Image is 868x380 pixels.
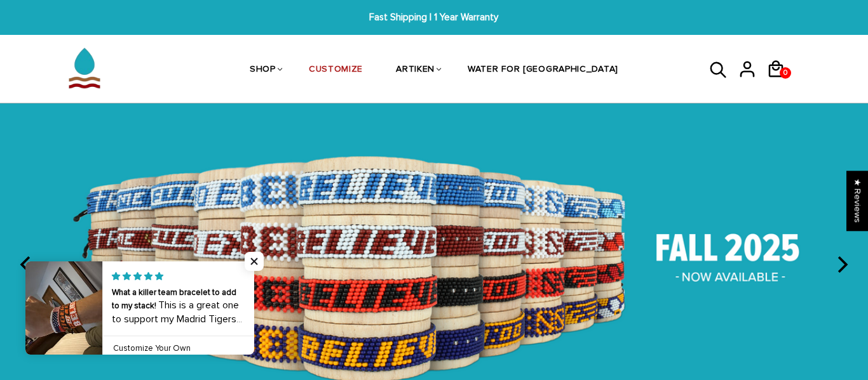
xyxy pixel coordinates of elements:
a: ARTIKEN [396,37,435,104]
button: previous [13,251,41,278]
a: CUSTOMIZE [309,37,363,104]
span: 0 [780,64,790,82]
a: WATER FOR [GEOGRAPHIC_DATA] [468,37,618,104]
div: Click to open Judge.me floating reviews tab [846,171,868,231]
a: SHOP [250,37,276,104]
a: 0 [766,82,795,84]
span: Fast Shipping | 1 Year Warranty [268,10,600,25]
button: next [827,251,855,278]
span: Close popup widget [245,252,264,271]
